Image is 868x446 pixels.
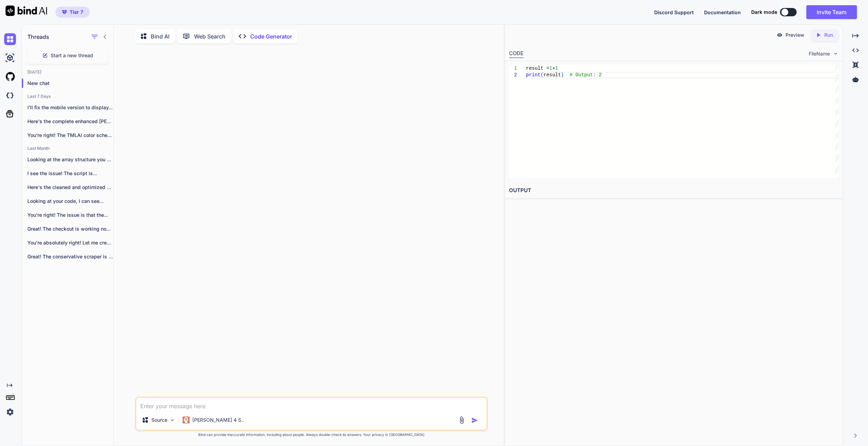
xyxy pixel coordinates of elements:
img: Bind AI [6,6,47,16]
h1: Threads [27,33,49,41]
p: You're absolutely right! Let me create a... [27,239,113,246]
p: Looking at the array structure you discovered:... [27,156,113,163]
h2: OUTPUT [505,182,843,199]
p: I'll fix the mobile version to display... [27,104,113,111]
span: Start a new thread [51,52,93,59]
span: Dark mode [751,9,777,16]
img: Pick Models [169,417,175,423]
div: 2 [509,72,517,78]
span: 1 [549,66,552,71]
p: Bind can provide inaccurate information, including about people. Always double-check its answers.... [135,432,488,437]
button: Documentation [704,9,741,16]
p: You're right! The issue is that the... [27,212,113,218]
img: premium [62,10,67,14]
span: result [544,72,561,78]
div: 1 [509,65,517,72]
p: Here's the cleaned and optimized HTML for... [27,184,113,191]
p: Web Search [194,32,226,41]
p: Looking at your code, I can see... [27,198,113,205]
p: Code Generator [250,32,292,41]
button: Invite Team [806,5,857,19]
span: 1 [555,66,558,71]
h2: [DATE] [22,69,113,75]
span: Tier 7 [70,9,83,16]
span: # Output: 2 [570,72,602,78]
h2: Last Month [22,146,113,151]
button: Discord Support [654,9,694,16]
span: print [526,72,541,78]
span: ) [561,72,564,78]
p: Great! The checkout is working now. To... [27,225,113,232]
img: chat [4,33,16,45]
img: preview [777,32,783,38]
img: githubLight [4,71,16,83]
p: Bind AI [151,32,169,41]
p: I see the issue! The script is... [27,170,113,177]
span: result = [526,66,549,71]
div: CODE [509,50,524,58]
p: New chat [27,80,113,87]
p: [PERSON_NAME] 4 S.. [192,417,244,423]
img: ai-studio [4,52,16,64]
p: Great! The conservative scraper is working and... [27,253,113,260]
img: icon [471,417,478,424]
img: Claude 4 Sonnet [183,417,190,423]
span: ( [541,72,543,78]
span: + [552,66,555,71]
p: Source [151,417,167,423]
img: attachment [458,416,466,424]
p: You're right! The TMLAI color scheme is... [27,132,113,139]
button: premiumTier 7 [55,7,90,18]
h2: Last 7 Days [22,94,113,99]
p: Preview [786,32,804,38]
img: settings [4,406,16,418]
p: Run [824,32,833,38]
p: Here's the complete enhanced [PERSON_NAME] & [PERSON_NAME]... [27,118,113,125]
img: chevron down [833,51,839,57]
img: darkCloudIdeIcon [4,89,16,101]
span: FileName [809,50,830,57]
